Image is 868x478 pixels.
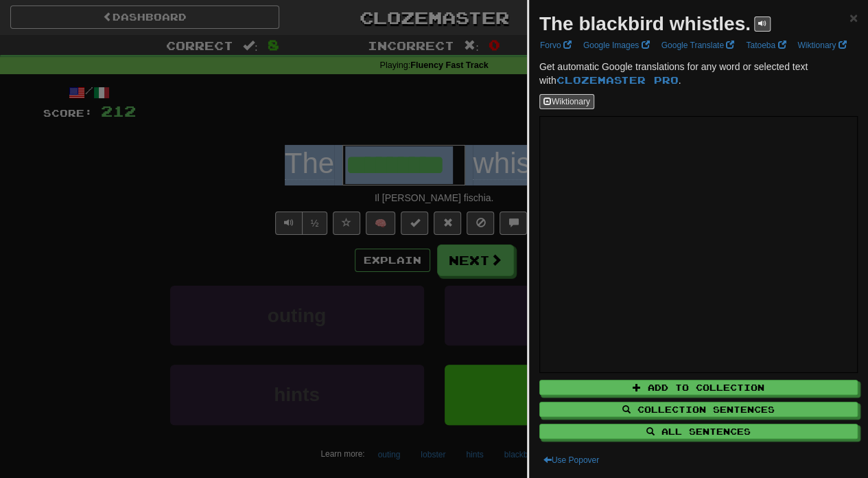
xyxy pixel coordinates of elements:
a: Clozemaster Pro [556,74,679,86]
button: Wiktionary [539,94,594,109]
p: Get automatic Google translations for any word or selected text with . [539,60,858,87]
button: Use Popover [539,453,603,468]
span: × [849,10,858,25]
button: Collection Sentences [539,402,858,417]
button: Add to Collection [539,380,858,395]
a: Wiktionary [793,38,850,53]
strong: The blackbird whistles. [539,13,751,34]
button: Close [849,10,858,25]
a: Google Translate [657,38,738,53]
a: Tatoeba [742,38,790,53]
a: Google Images [579,38,654,53]
a: Forvo [536,38,576,53]
button: All Sentences [539,424,858,439]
